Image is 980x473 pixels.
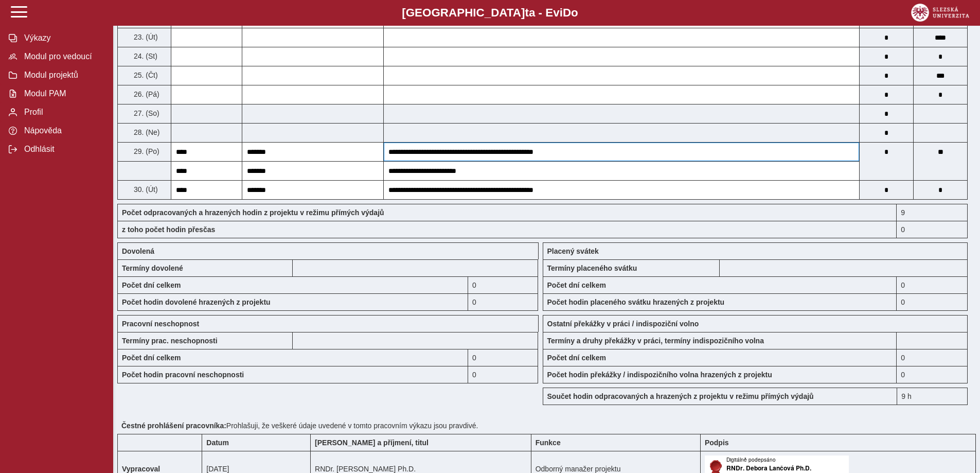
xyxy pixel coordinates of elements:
b: Počet hodin pracovní neschopnosti [122,371,244,379]
img: logo_web_su.png [911,4,969,22]
div: 0 [897,293,968,311]
b: Termíny placeného svátku [547,264,637,272]
b: Datum [206,439,229,447]
b: Funkce [536,439,561,447]
b: Placený svátek [547,247,599,255]
span: t [525,6,528,19]
b: Termíny a druhy překážky v práci, termíny indispozičního volna [547,337,764,345]
span: 28. (Ne) [132,128,160,136]
b: Počet hodin překážky / indispozičního volna hrazených z projektu [547,371,772,379]
b: Pracovní neschopnost [122,320,199,328]
div: 0 [468,293,538,311]
b: Ostatní překážky v práci / indispoziční volno [547,320,699,328]
div: 0 [897,349,968,366]
span: Profil [21,108,104,117]
div: 0 [897,276,968,293]
b: Počet dní celkem [122,281,181,289]
b: z toho počet hodin přesčas [122,225,215,234]
span: 29. (Po) [132,147,159,155]
b: Termíny prac. neschopnosti [122,337,218,345]
span: 24. (St) [132,52,157,60]
span: Modul pro vedoucí [21,52,104,61]
b: Počet dní celkem [547,354,606,362]
div: 9 h [897,388,968,405]
span: 25. (Čt) [132,71,158,79]
span: 23. (Út) [132,33,158,41]
span: Modul PAM [21,89,104,98]
span: Výkazy [21,33,104,43]
div: 0 [468,276,538,293]
span: Odhlásit [21,145,104,154]
span: 26. (Pá) [132,90,159,98]
span: Modul projektů [21,71,104,80]
span: o [571,6,578,19]
span: 27. (So) [132,109,159,117]
div: 0 [468,366,538,383]
b: Dovolená [122,247,154,255]
span: D [563,6,571,19]
b: Počet dní celkem [547,281,606,289]
b: [PERSON_NAME] a příjmení, titul [315,439,429,447]
b: Počet hodin placeného svátku hrazených z projektu [547,298,725,306]
div: 9 [897,204,968,221]
b: Počet dní celkem [122,354,181,362]
div: Prohlašuji, že veškeré údaje uvedené v tomto pracovním výkazu jsou pravdivé. [117,417,976,434]
span: [DATE] [206,465,229,473]
b: Čestné prohlášení pracovníka: [121,422,226,430]
div: 0 [897,221,968,238]
b: Počet hodin dovolené hrazených z projektu [122,298,271,306]
div: 0 [897,366,968,383]
span: Nápověda [21,126,104,135]
b: Termíny dovolené [122,264,183,272]
span: 30. (Út) [132,185,158,194]
b: Podpis [705,439,729,447]
b: Vypracoval [122,465,160,473]
b: [GEOGRAPHIC_DATA] a - Evi [31,6,949,20]
b: Součet hodin odpracovaných a hrazených z projektu v režimu přímých výdajů [547,392,814,400]
b: Počet odpracovaných a hrazených hodin z projektu v režimu přímých výdajů [122,208,384,217]
div: 0 [468,349,538,366]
